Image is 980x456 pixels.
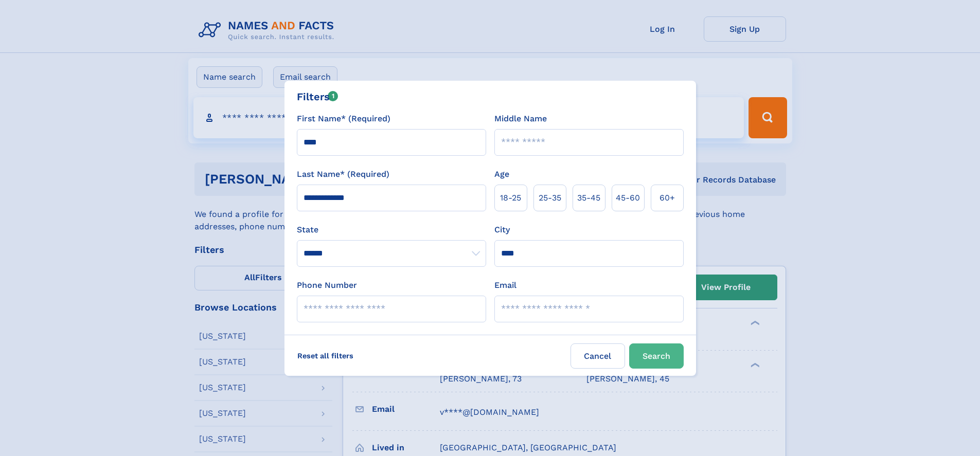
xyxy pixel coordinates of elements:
[297,89,338,104] div: Filters
[616,192,640,204] span: 45‑60
[539,192,561,204] span: 25‑35
[297,168,389,180] label: Last Name* (Required)
[297,224,486,236] label: State
[291,343,360,368] label: Reset all filters
[494,168,509,180] label: Age
[500,192,521,204] span: 18‑25
[660,192,675,204] span: 60+
[494,224,510,236] label: City
[577,192,600,204] span: 35‑45
[571,343,625,369] label: Cancel
[494,279,516,291] label: Email
[494,113,547,125] label: Middle Name
[297,113,390,125] label: First Name* (Required)
[297,279,357,291] label: Phone Number
[629,343,684,369] button: Search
